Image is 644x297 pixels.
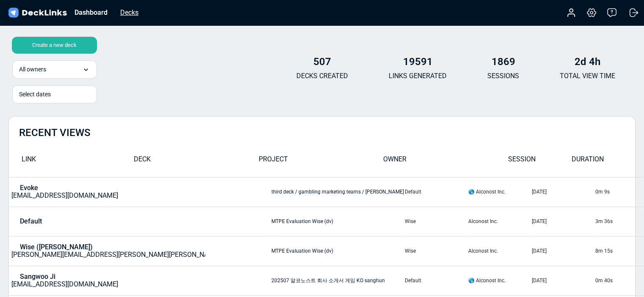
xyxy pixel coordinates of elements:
[271,248,333,254] a: MTPE Evaluation Wise (dv)
[508,154,572,169] div: SESSION
[116,7,143,18] div: Decks
[7,7,68,19] img: DeckLinks
[9,218,205,225] a: Default
[532,277,594,284] div: [DATE]
[20,218,42,225] p: Default
[19,90,90,99] div: Select dates
[271,189,404,195] a: third deck / gambling marketing teams / [PERSON_NAME]
[404,207,468,236] td: Wise
[468,236,531,266] td: Alconost Inc.
[532,218,594,225] div: [DATE]
[11,243,271,259] div: [PERSON_NAME][EMAIL_ADDRESS][PERSON_NAME][PERSON_NAME][DOMAIN_NAME]
[9,154,134,169] div: LINK
[389,71,447,81] p: LINKS GENERATED
[296,71,348,81] p: DECKS CREATED
[134,154,259,169] div: DECK
[20,243,93,251] p: Wise ([PERSON_NAME])
[468,207,531,236] td: Alconost Inc.
[468,177,531,207] td: 🌎 Alconost Inc.
[404,236,468,266] td: Wise
[271,278,385,283] a: 202507 알코노스트 회사 소개서 게임 KO sanghun
[271,218,333,224] a: MTPE Evaluation Wise (dv)
[313,56,331,68] b: 507
[20,184,38,192] p: Evoke
[575,56,600,68] b: 2d 4h
[492,56,515,68] b: 1869
[259,154,384,169] div: PROJECT
[383,154,508,169] div: OWNER
[403,56,433,68] b: 19591
[532,247,594,255] div: [DATE]
[572,154,635,169] div: DURATION
[9,184,205,199] a: Evoke[EMAIL_ADDRESS][DOMAIN_NAME]
[19,127,91,139] h2: RECENT VIEWS
[9,243,205,259] a: Wise ([PERSON_NAME])[PERSON_NAME][EMAIL_ADDRESS][PERSON_NAME][PERSON_NAME][DOMAIN_NAME]
[11,184,118,199] div: [EMAIL_ADDRESS][DOMAIN_NAME]
[404,266,468,295] td: Default
[560,71,615,81] p: TOTAL VIEW TIME
[9,273,205,288] a: Sangwoo Ji[EMAIL_ADDRESS][DOMAIN_NAME]
[12,60,97,79] div: All owners
[20,273,55,281] p: Sangwoo Ji
[487,71,519,81] p: SESSIONS
[11,273,118,288] div: [EMAIL_ADDRESS][DOMAIN_NAME]
[12,37,97,54] div: Create a new deck
[532,188,594,196] div: [DATE]
[468,266,531,295] td: 🌎 Alconost Inc.
[404,177,468,207] td: Default
[70,7,112,18] div: Dashboard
